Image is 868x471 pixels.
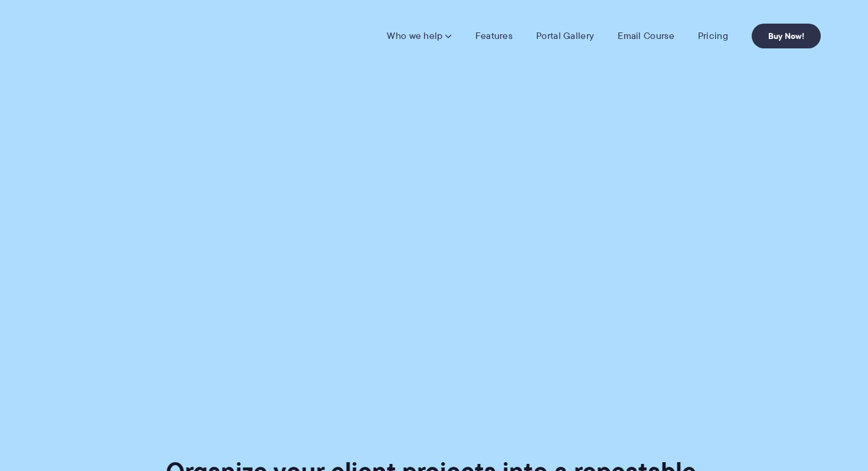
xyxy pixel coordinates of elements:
[698,30,728,42] a: Pricing
[536,30,594,42] a: Portal Gallery
[387,30,451,42] a: Who we help
[752,24,821,48] a: Buy Now!
[475,30,513,42] a: Features
[618,30,674,42] a: Email Course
